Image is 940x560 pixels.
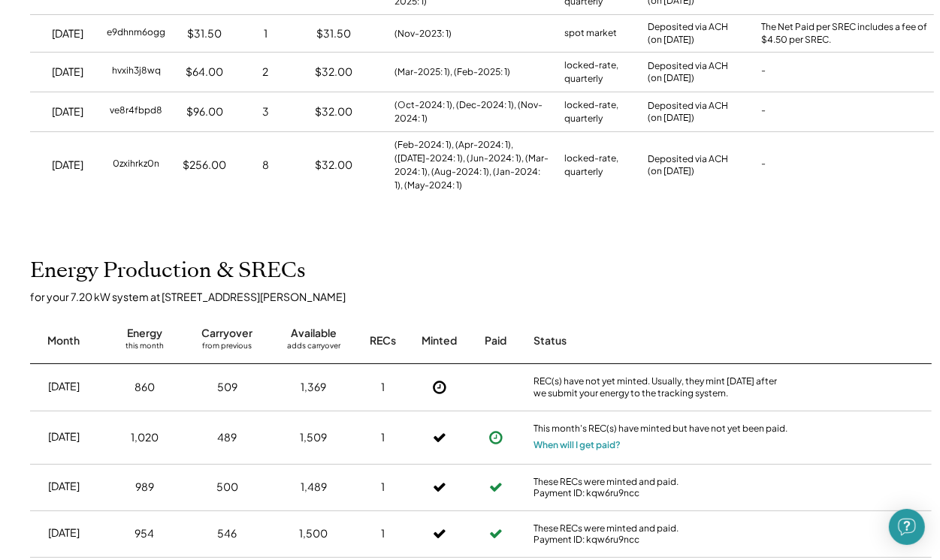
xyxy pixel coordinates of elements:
div: locked-rate, quarterly [564,152,633,179]
div: this month [125,341,164,356]
div: 3 [262,104,269,119]
div: spot market [564,26,617,41]
div: $32.00 [316,65,353,80]
div: (Mar-2025: 1), (Feb-2025: 1) [394,65,510,79]
div: Open Intercom Messenger [889,509,925,545]
div: $96.00 [186,104,223,119]
div: Deposited via ACH (on [DATE]) [648,153,728,179]
div: Status [533,333,789,348]
div: These RECs were minted and paid. Payment ID: kqw6ru9ncc [533,476,789,499]
div: - [761,104,766,119]
div: $64.00 [186,65,224,80]
div: 1 [382,526,385,541]
div: 1 [264,26,267,41]
div: 989 [135,480,154,495]
div: $31.50 [317,26,352,41]
div: 0zxihrkz0n [113,158,160,173]
div: Deposited via ACH (on [DATE]) [648,100,728,125]
div: 1,369 [301,380,327,395]
div: $256.00 [183,158,227,173]
div: - [761,158,766,173]
div: 8 [262,158,269,173]
div: [DATE] [53,158,84,173]
div: [DATE] [53,104,84,119]
div: [DATE] [48,429,80,444]
div: 489 [218,430,237,445]
div: [DATE] [53,26,84,41]
div: 1,509 [301,430,328,445]
div: Available [291,326,337,341]
div: $32.00 [316,158,353,173]
div: RECs [370,333,397,348]
div: $31.50 [188,26,222,41]
div: 2 [263,65,269,80]
div: (Nov-2023: 1) [394,27,452,41]
div: 509 [217,380,237,395]
div: Energy [127,326,162,341]
div: This month's REC(s) have minted but have not yet been paid. [533,423,789,438]
div: Deposited via ACH (on [DATE]) [648,60,728,86]
div: 860 [135,380,155,395]
div: (Feb-2024: 1), (Apr-2024: 1), ([DATE]-2024: 1), (Jun-2024: 1), (Mar-2024: 1), (Aug-2024: 1), (Jan... [394,138,549,192]
div: 1,020 [131,430,159,445]
button: When will I get paid? [533,438,621,453]
div: 1 [382,380,385,395]
div: 500 [216,480,238,495]
div: [DATE] [53,65,84,80]
div: locked-rate, quarterly [564,98,633,125]
div: The Net Paid per SREC includes a fee of $4.50 per SREC. [761,21,934,47]
div: - [761,65,766,80]
div: 1,500 [300,526,328,541]
div: These RECs were minted and paid. Payment ID: kqw6ru9ncc [533,522,789,546]
div: [DATE] [48,525,80,540]
div: ve8r4fbpd8 [110,104,163,119]
div: Deposited via ACH (on [DATE]) [648,21,728,47]
div: Carryover [202,326,253,341]
div: 1 [382,480,385,495]
div: adds carryover [287,341,340,356]
div: 954 [135,526,155,541]
div: e9dhnm6ogg [107,26,166,41]
div: $32.00 [316,104,353,119]
h2: Energy Production & SRECs [30,258,306,284]
div: REC(s) have not yet minted. Usually, they mint [DATE] after we submit your energy to the tracking... [533,375,789,399]
div: 1 [382,430,385,445]
div: locked-rate, quarterly [564,59,633,86]
button: Not Yet Minted [428,376,451,399]
button: Payment approved, but not yet initiated. [485,426,507,449]
div: hvxih3j8wq [112,65,161,80]
div: Minted [422,333,458,348]
div: [DATE] [48,479,80,494]
div: 546 [218,526,237,541]
div: (Oct-2024: 1), (Dec-2024: 1), (Nov-2024: 1) [394,98,549,125]
div: [DATE] [48,379,80,394]
div: Month [48,333,80,348]
div: from previous [203,341,252,356]
div: Paid [485,333,507,348]
div: 1,489 [301,480,327,495]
